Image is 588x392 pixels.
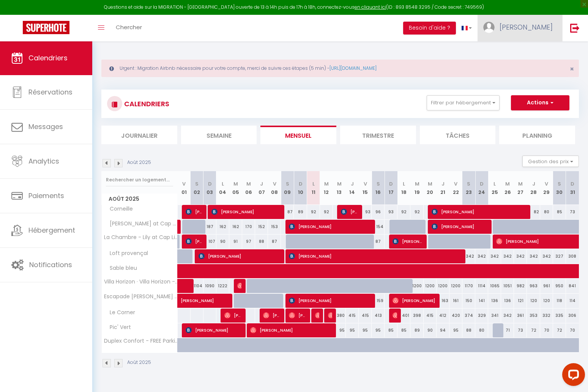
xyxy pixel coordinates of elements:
[333,323,346,337] div: 95
[475,323,488,337] div: 80
[570,23,580,33] img: logout
[410,171,423,205] th: 19
[340,126,416,144] li: Trimestre
[385,323,397,337] div: 85
[333,171,346,205] th: 13
[566,294,579,308] div: 114
[377,180,380,187] abbr: S
[191,171,203,205] th: 02
[540,249,553,263] div: 342
[571,180,574,187] abbr: D
[558,180,561,187] abbr: S
[103,279,179,285] span: Villa Horizon · Villa Horizon - Luxury - Panoramic Sea view - Calm
[556,360,588,392] iframe: LiveChat chat widget
[333,309,346,323] div: 380
[28,225,75,235] span: Hébergement
[273,180,276,187] abbr: V
[420,126,496,144] li: Tâches
[229,171,242,205] th: 05
[359,323,372,337] div: 95
[441,180,445,187] abbr: J
[522,156,579,167] button: Gestion des prix
[501,279,514,293] div: 1051
[527,309,540,323] div: 353
[393,234,422,249] span: [PERSON_NAME]
[488,249,501,263] div: 342
[437,279,449,293] div: 1200
[324,180,329,187] abbr: M
[540,294,553,308] div: 120
[570,64,574,74] span: ×
[527,294,540,308] div: 120
[501,294,514,308] div: 136
[229,235,242,249] div: 91
[410,323,423,337] div: 89
[449,171,462,205] th: 22
[385,205,397,219] div: 93
[410,279,423,293] div: 1200
[437,171,449,205] th: 21
[570,66,574,72] button: Close
[199,249,280,263] span: [PERSON_NAME]
[553,279,566,293] div: 950
[393,308,397,323] span: [PERSON_NAME]
[514,323,527,337] div: 73
[222,180,224,187] abbr: L
[403,180,405,187] abbr: L
[372,235,385,249] div: 87
[385,171,397,205] th: 17
[28,87,73,97] span: Réservations
[527,279,540,293] div: 963
[501,249,514,263] div: 342
[103,294,179,299] span: Escapade [PERSON_NAME] & Piscine • Au calme
[389,180,393,187] abbr: D
[106,173,173,187] input: Rechercher un logement...
[203,279,216,293] div: 1090
[359,171,372,205] th: 15
[475,279,488,293] div: 1114
[103,205,135,213] span: Corneille
[427,95,500,110] button: Filtrer par hébergement
[410,309,423,323] div: 398
[23,21,69,34] img: Super Booking
[182,180,186,187] abbr: V
[359,205,372,219] div: 93
[514,249,527,263] div: 342
[462,171,475,205] th: 23
[499,126,575,144] li: Planning
[263,308,280,323] span: [PERSON_NAME]
[116,23,142,31] span: Chercher
[428,180,432,187] abbr: M
[364,180,367,187] abbr: V
[397,323,410,337] div: 85
[307,205,320,219] div: 92
[505,180,510,187] abbr: M
[294,171,307,205] th: 10
[462,294,475,308] div: 150
[410,205,423,219] div: 92
[127,359,151,366] p: Août 2025
[178,171,191,205] th: 01
[216,279,229,293] div: 1222
[29,260,72,269] span: Notifications
[208,180,212,187] abbr: D
[242,220,255,234] div: 170
[299,180,303,187] abbr: D
[397,205,410,219] div: 92
[462,323,475,337] div: 88
[294,205,307,219] div: 89
[242,171,255,205] th: 06
[483,22,495,33] img: ...
[289,249,461,263] span: [PERSON_NAME]
[467,180,470,187] abbr: S
[501,171,514,205] th: 26
[566,309,579,323] div: 306
[553,323,566,337] div: 72
[511,95,569,110] button: Actions
[229,220,242,234] div: 162
[237,279,241,293] span: [PERSON_NAME]
[315,308,319,323] span: [PERSON_NAME]
[211,205,280,219] span: [PERSON_NAME]
[320,205,333,219] div: 92
[346,323,359,337] div: 95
